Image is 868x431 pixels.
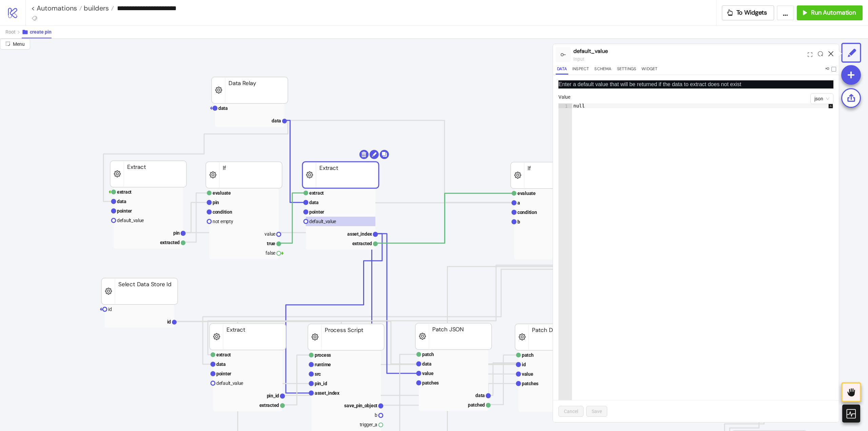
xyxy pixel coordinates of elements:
[22,26,52,38] button: create pin
[117,208,132,214] text: pointer
[315,352,331,358] text: process
[309,200,319,205] text: data
[108,307,112,312] text: id
[216,380,243,386] text: default_value
[475,393,485,398] text: data
[173,230,180,236] text: pin
[213,219,233,224] text: not empty
[315,390,340,396] text: asset_index
[558,406,584,417] button: Cancel
[5,29,16,35] span: Root
[82,4,109,13] span: builders
[811,9,856,17] span: Run Automation
[167,319,171,325] text: id
[558,103,572,108] div: 1
[422,352,434,357] text: patch
[571,65,590,75] button: Inspect
[573,55,805,63] div: input
[522,381,538,386] text: patches
[814,94,829,104] span: json
[267,393,279,398] text: pin_id
[808,52,812,57] span: expand
[517,191,536,196] text: evaluate
[216,361,226,367] text: data
[556,65,568,75] button: Data
[828,104,833,109] span: up-square
[586,406,607,417] button: Save
[117,199,126,204] text: data
[117,189,132,195] text: extract
[315,362,331,367] text: runtime
[344,403,377,408] text: save_pin_object
[517,200,520,205] text: a
[117,218,144,223] text: default_value
[640,65,659,75] button: Widget
[218,105,228,111] text: data
[522,352,534,358] text: patch
[375,412,377,418] text: b
[522,362,526,367] text: id
[309,209,324,215] text: pointer
[309,219,336,224] text: default_value
[558,80,833,89] p: Enter a default value that will be returned if the data to extract does not exist
[216,371,231,376] text: pointer
[593,65,613,75] button: Schema
[5,41,10,46] span: radius-bottomright
[213,200,219,205] text: pin
[31,5,82,12] a: < Automations
[422,371,434,376] text: value
[517,210,537,215] text: condition
[5,26,22,38] button: Root
[777,5,794,20] button: ...
[797,5,863,20] button: Run Automation
[558,93,575,101] label: Value
[522,371,533,377] text: value
[736,9,767,17] span: To Widgets
[517,219,520,224] text: b
[272,118,281,123] text: data
[422,380,439,386] text: patches
[315,371,321,377] text: src
[264,231,275,237] text: value
[82,5,114,12] a: builders
[573,47,805,55] div: default_value
[213,209,232,215] text: condition
[30,29,52,35] span: create pin
[422,361,432,367] text: data
[722,5,774,20] button: To Widgets
[13,41,25,47] span: Menu
[616,65,638,75] button: Settings
[216,352,231,357] text: extract
[213,190,231,196] text: evaluate
[309,190,324,196] text: extract
[347,231,372,237] text: asset_index
[315,381,327,386] text: pin_id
